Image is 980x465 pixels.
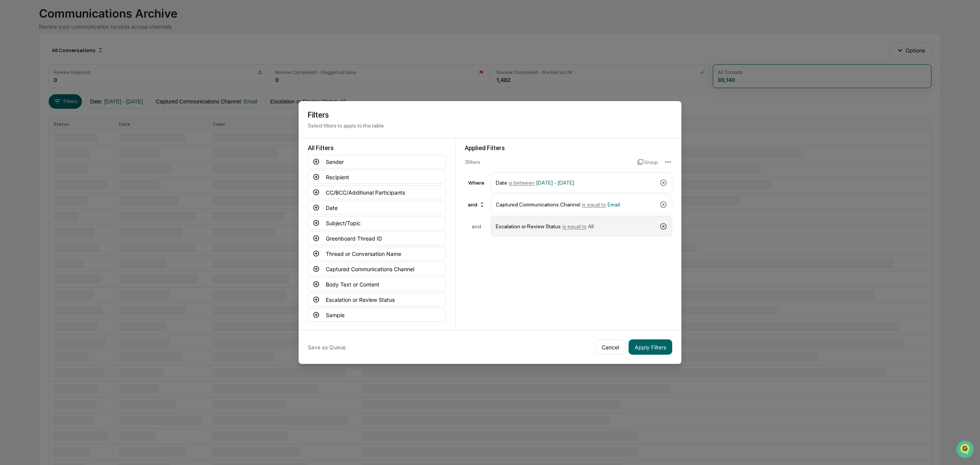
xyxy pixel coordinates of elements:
span: All [588,223,594,229]
div: Escalation or Review Status [496,219,657,233]
a: 🔎Data Lookup [5,108,51,122]
button: Recipient [308,170,446,184]
button: Apply Filters [629,339,672,355]
a: 🗄️Attestations [52,94,98,108]
iframe: Open customer support [955,440,976,460]
button: Group [637,156,658,168]
p: How can we help? [8,16,139,29]
input: Clear [20,35,126,43]
div: Start new chat [26,59,126,67]
span: Attestations [63,97,95,105]
button: Captured Communications Channel [308,262,446,276]
button: Cancel [595,339,626,355]
div: All Filters [308,144,446,152]
span: is equal to [562,223,586,229]
div: Captured Communications Channel [496,198,657,211]
button: Subject/Topic [308,216,446,230]
h2: Filters [308,110,672,120]
button: CC/BCC/Additional Participants [308,185,446,199]
div: We're available if you need us! [26,67,97,73]
button: Sample [308,308,446,322]
span: Pylon [76,130,93,136]
button: Greenboard Thread ID [308,231,446,245]
div: Where [465,180,488,186]
div: and [465,198,488,211]
a: 🖐️Preclearance [5,94,52,108]
div: Date [496,176,657,189]
a: Powered byPylon [54,130,93,136]
span: [DATE] - [DATE] [536,180,574,186]
img: 1746055101610-c473b297-6a78-478c-a979-82029cc54cd1 [8,59,21,73]
button: Thread or Conversation Name [308,247,446,260]
div: 🔎 [8,112,14,118]
div: and [465,223,488,229]
div: 🖐️ [8,98,14,104]
span: is between [509,180,534,186]
span: Data Lookup [15,111,48,119]
button: Body Text or Content [308,277,446,291]
span: is equal to [582,201,606,208]
button: Date [308,201,446,214]
div: 3 filter s [465,159,631,165]
span: Email [608,201,620,208]
button: Sender [308,155,446,169]
button: Start new chat [130,61,139,70]
button: Escalation or Review Status [308,293,446,306]
span: Preclearance [15,97,49,105]
button: Save as Queue [308,339,346,355]
div: 🗄️ [56,98,62,104]
div: Applied Filters [465,144,672,152]
p: Select filters to apply to the table. [308,123,672,129]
